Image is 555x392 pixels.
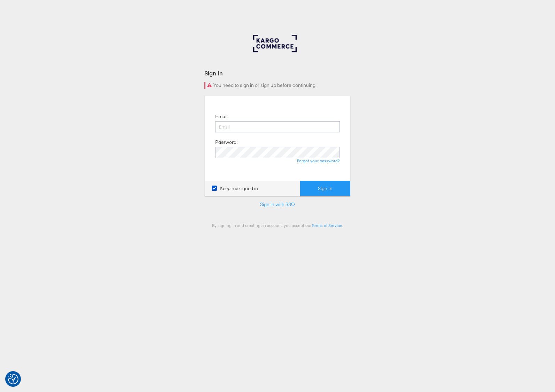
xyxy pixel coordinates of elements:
[204,82,351,89] div: You need to sign in or sign up before continuing.
[215,113,228,120] label: Email:
[312,223,342,228] a: Terms of Service
[8,374,18,384] button: Consent Preferences
[204,223,351,228] div: By signing in and creating an account, you accept our .
[300,181,350,196] button: Sign In
[215,121,340,132] input: Email
[215,139,237,146] label: Password:
[204,69,351,77] div: Sign In
[212,185,258,192] label: Keep me signed in
[297,158,340,163] a: Forgot your password?
[8,374,18,384] img: Revisit consent button
[260,201,295,207] a: Sign in with SSO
